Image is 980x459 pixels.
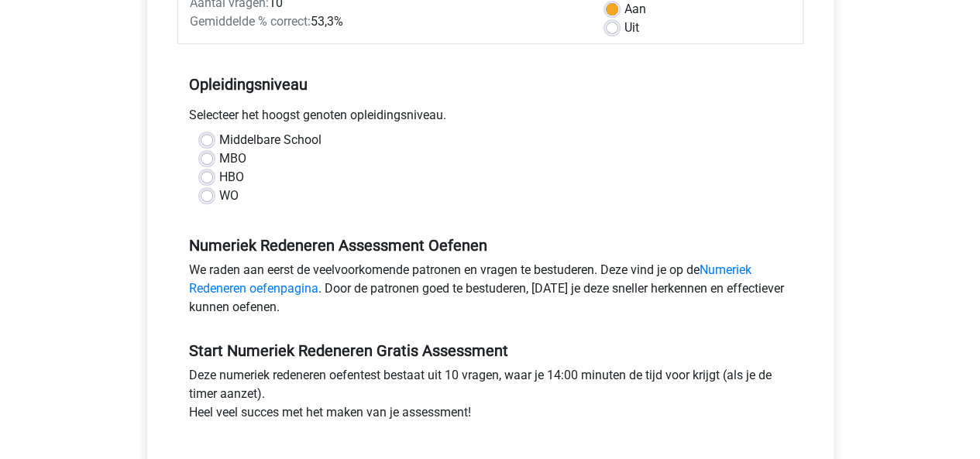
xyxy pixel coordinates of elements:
h5: Numeriek Redeneren Assessment Oefenen [189,236,792,255]
div: 53,3% [178,12,594,31]
h5: Opleidingsniveau [189,69,792,100]
h5: Start Numeriek Redeneren Gratis Assessment [189,341,792,360]
label: Uit [624,19,639,37]
label: Middelbare School [219,131,322,149]
a: Numeriek Redeneren oefenpagina [189,262,751,296]
div: We raden aan eerst de veelvoorkomende patronen en vragen te bestuderen. Deze vind je op de . Door... [177,261,803,323]
label: WO [219,187,239,205]
div: Deze numeriek redeneren oefentest bestaat uit 10 vragen, waar je 14:00 minuten de tijd voor krijg... [177,366,803,428]
label: HBO [219,168,244,187]
span: Gemiddelde % correct: [190,14,311,29]
div: Selecteer het hoogst genoten opleidingsniveau. [177,106,803,131]
label: MBO [219,149,246,168]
